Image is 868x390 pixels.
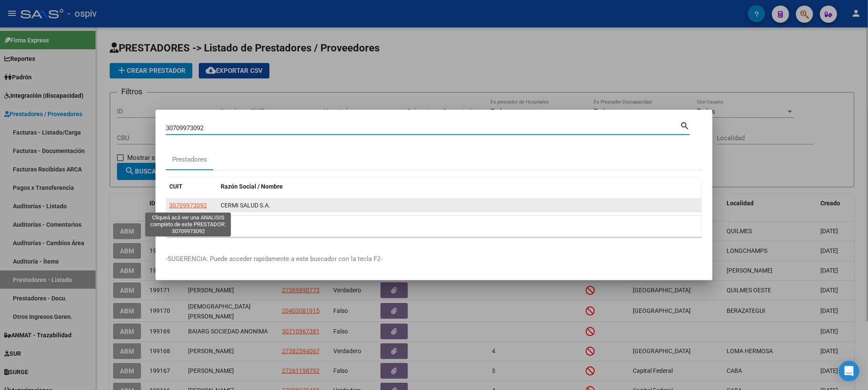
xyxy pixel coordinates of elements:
div: Open Intercom Messenger [839,361,859,381]
span: 30709973092 [169,202,207,209]
datatable-header-cell: Razón Social / Nombre [217,177,702,196]
p: -SUGERENCIA: Puede acceder rapidamente a este buscador con la tecla F2- [166,254,702,264]
mat-icon: search [680,120,690,130]
span: CUIT [169,183,183,190]
div: Prestadores [172,155,207,165]
div: CERMI SALUD S.A. [221,201,698,210]
div: 1 total [166,216,702,237]
span: Razón Social / Nombre [221,183,283,190]
datatable-header-cell: CUIT [166,177,217,196]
